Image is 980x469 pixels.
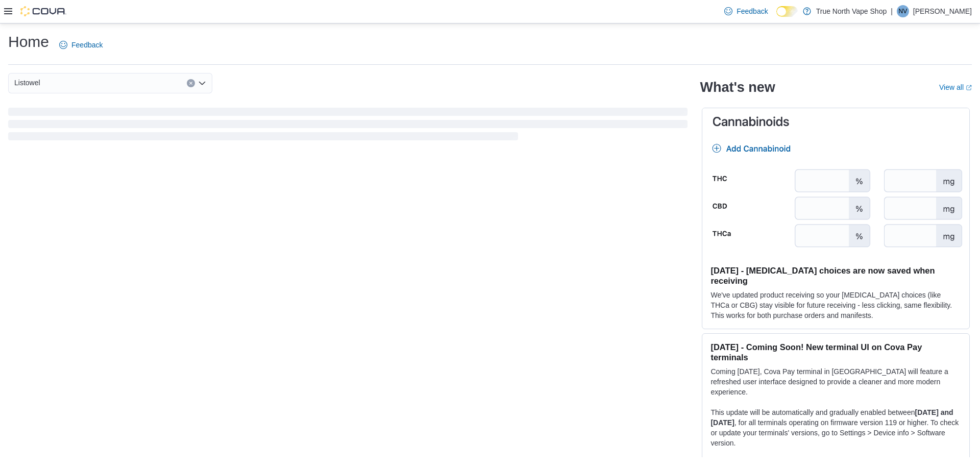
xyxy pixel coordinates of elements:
p: We've updated product receiving so your [MEDICAL_DATA] choices (like THCa or CBG) stay visible fo... [710,290,961,320]
h3: [DATE] - Coming Soon! New terminal UI on Cova Pay terminals [710,342,961,362]
span: Loading [8,110,688,142]
p: Coming [DATE], Cova Pay terminal in [GEOGRAPHIC_DATA] will feature a refreshed user interface des... [710,366,961,397]
p: True North Vape Shop [816,5,887,17]
a: View allExternal link [939,83,972,91]
span: Listowel [14,77,40,89]
h2: What's new [700,79,775,95]
span: NV [899,5,908,17]
div: Nathan Vape [897,5,909,17]
span: Dark Mode [776,17,777,17]
h1: Home [8,32,49,52]
a: Feedback [720,1,772,21]
p: This update will be automatically and gradually enabled between , for all terminals operating on ... [710,407,961,448]
svg: External link [966,85,972,91]
p: [PERSON_NAME] [913,5,972,17]
span: Feedback [71,40,103,50]
button: Open list of options [198,79,206,87]
h3: [DATE] - [MEDICAL_DATA] choices are now saved when receiving [710,265,961,286]
a: Feedback [55,35,107,55]
p: | [891,5,893,17]
button: Clear input [187,79,195,87]
span: Feedback [737,6,768,16]
input: Dark Mode [776,6,798,17]
img: Cova [20,6,66,16]
strong: [DATE] and [DATE] [710,408,953,427]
